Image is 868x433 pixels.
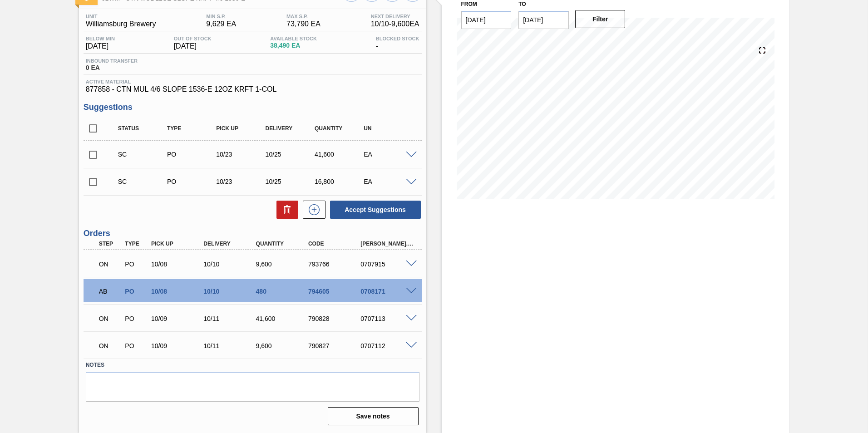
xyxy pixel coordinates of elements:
[306,241,365,247] div: Code
[214,178,269,185] div: 10/23/2025
[361,178,416,185] div: EA
[254,342,312,349] div: 9,600
[263,178,318,185] div: 10/25/2025
[461,1,477,7] label: From
[123,315,150,322] div: Purchase order
[306,261,365,268] div: 793766
[575,10,626,28] button: Filter
[86,79,419,84] span: Active Material
[286,14,321,19] span: MAX S.P.
[165,178,220,185] div: Purchase order
[461,11,512,29] input: mm/dd/yyyy
[123,261,150,268] div: Purchase order
[99,315,122,322] p: ON
[149,342,207,349] div: 10/09/2025
[358,315,417,322] div: 0707113
[214,125,269,132] div: Pick up
[263,151,318,158] div: 10/25/2025
[97,336,124,356] div: Negotiating Order
[99,288,122,295] p: AB
[270,42,317,49] span: 38,490 EA
[97,281,124,301] div: Awaiting Billing
[149,288,207,295] div: 10/08/2025
[254,241,312,247] div: Quantity
[270,36,317,41] span: Available Stock
[97,254,124,274] div: Negotiating Order
[123,241,150,247] div: Type
[165,151,220,158] div: Purchase order
[99,342,122,349] p: ON
[149,261,207,268] div: 10/08/2025
[306,315,365,322] div: 790828
[116,178,171,185] div: Suggestion Created
[86,20,156,28] span: Williamsburg Brewery
[358,261,417,268] div: 0707915
[374,36,422,50] div: -
[254,261,312,268] div: 9,600
[86,359,419,372] label: Notes
[361,151,416,158] div: EA
[84,229,422,238] h3: Orders
[201,342,260,349] div: 10/11/2025
[84,103,422,112] h3: Suggestions
[201,261,260,268] div: 10/10/2025
[254,315,312,322] div: 41,600
[325,200,422,220] div: Accept Suggestions
[206,20,236,28] span: 9,629 EA
[518,1,526,7] label: to
[328,407,419,425] button: Save notes
[376,36,419,41] span: Blocked Stock
[518,11,569,29] input: mm/dd/yyyy
[86,42,115,50] span: [DATE]
[123,288,150,295] div: Purchase order
[358,342,417,349] div: 0707112
[312,151,367,158] div: 41,600
[286,20,321,28] span: 73,790 EA
[123,342,150,349] div: Purchase order
[272,201,298,219] div: Delete Suggestions
[371,20,419,28] span: 10/10 - 9,600 EA
[201,288,260,295] div: 10/10/2025
[165,125,220,132] div: Type
[116,151,171,158] div: Suggestion Created
[206,14,236,19] span: MIN S.P.
[306,342,365,349] div: 790827
[312,125,367,132] div: Quantity
[358,241,417,247] div: [PERSON_NAME]. ID
[86,36,115,41] span: Below Min
[330,201,421,219] button: Accept Suggestions
[214,151,269,158] div: 10/23/2025
[174,42,212,50] span: [DATE]
[174,36,212,41] span: Out Of Stock
[97,309,124,329] div: Negotiating Order
[97,241,124,247] div: Step
[201,241,260,247] div: Delivery
[263,125,318,132] div: Delivery
[298,201,325,219] div: New suggestion
[149,315,207,322] div: 10/09/2025
[371,14,419,19] span: Next Delivery
[86,64,138,71] span: 0 EA
[254,288,312,295] div: 480
[86,14,156,19] span: Unit
[86,85,419,93] span: 877858 - CTN MUL 4/6 SLOPE 1536-E 12OZ KRFT 1-COL
[358,288,417,295] div: 0708171
[86,58,138,64] span: Inbound Transfer
[201,315,260,322] div: 10/11/2025
[99,261,122,268] p: ON
[306,288,365,295] div: 794605
[312,178,367,185] div: 16,800
[116,125,171,132] div: Status
[149,241,207,247] div: Pick up
[361,125,416,132] div: UN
